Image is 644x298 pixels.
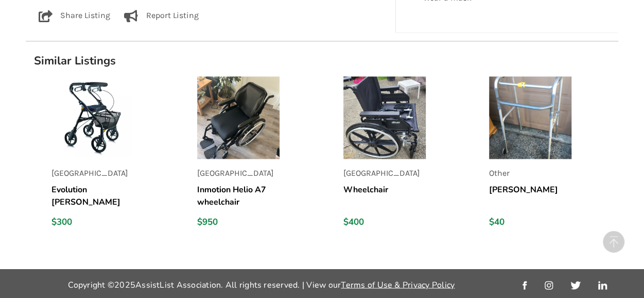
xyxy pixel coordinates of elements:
div: $300 [51,216,134,227]
a: listing[GEOGRAPHIC_DATA]Evolution [PERSON_NAME]$300 [51,76,181,236]
img: linkedin_link [598,281,607,289]
h5: Evolution [PERSON_NAME] [51,183,134,208]
p: Report Listing [146,10,199,22]
p: Other [489,167,571,179]
a: listing[GEOGRAPHIC_DATA]Inmotion Helio A7 wheelchair$950 [197,76,326,236]
p: [GEOGRAPHIC_DATA] [197,167,280,179]
p: Share Listing [60,10,110,22]
div: $40 [489,216,571,227]
a: Terms of Use & Privacy Policy [341,279,455,290]
img: listing [343,76,426,159]
p: [GEOGRAPHIC_DATA] [343,167,426,179]
img: instagram_link [545,281,553,289]
div: $950 [197,216,280,227]
img: listing [197,76,280,159]
a: listingOther[PERSON_NAME]$40 [489,76,618,236]
img: listing [489,76,571,159]
h1: Similar Listings [26,54,618,68]
img: twitter_link [570,281,580,289]
a: listing[GEOGRAPHIC_DATA]Wheelchair$400 [343,76,473,236]
div: $400 [343,216,426,227]
h5: Inmotion Helio A7 wheelchair [197,183,280,208]
img: facebook_link [523,281,527,289]
img: listing [51,76,134,159]
h5: Wheelchair [343,183,426,208]
p: [GEOGRAPHIC_DATA] [51,167,134,179]
h5: [PERSON_NAME] [489,183,571,208]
